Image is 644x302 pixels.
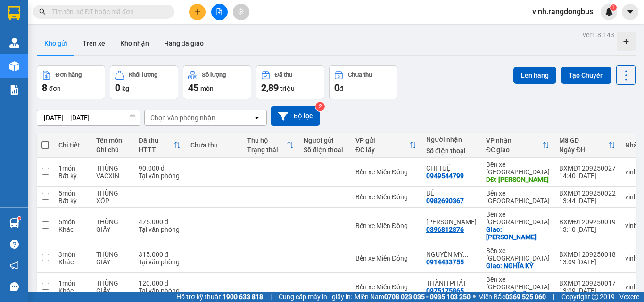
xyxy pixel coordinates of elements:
[247,137,287,144] div: Thu hộ
[271,106,320,126] button: Bộ lọc
[611,4,615,11] span: 1
[610,4,617,11] sup: 1
[304,146,346,154] div: Số điện thoại
[348,72,372,78] div: Chưa thu
[486,211,550,226] div: Bến xe [GEOGRAPHIC_DATA]
[279,292,352,302] span: Cung cấp máy in - giấy in:
[223,293,263,301] strong: 1900 633 818
[486,247,550,262] div: Bến xe [GEOGRAPHIC_DATA]
[626,8,635,16] span: caret-down
[8,6,20,20] img: logo-vxr
[58,172,87,180] div: Bất kỳ
[139,287,181,294] div: Tại văn phòng
[56,72,82,78] div: Đơn hàng
[329,65,397,99] button: Chưa thu0đ
[216,8,223,15] span: file-add
[183,65,251,99] button: Số lượng45món
[426,189,477,197] div: BÉ
[211,4,228,20] button: file-add
[355,283,417,291] div: Bến xe Miền Đông
[122,85,129,92] span: kg
[58,226,87,233] div: Khác
[270,292,272,302] span: |
[554,133,620,158] th: Toggle SortBy
[486,189,550,204] div: Bến xe [GEOGRAPHIC_DATA]
[18,217,21,220] sup: 1
[58,251,87,258] div: 3 món
[176,292,263,302] span: Hỗ trợ kỹ thuật:
[39,8,46,15] span: search
[256,65,324,99] button: Đã thu2,89 triệu
[139,218,181,226] div: 475.000 đ
[559,258,616,266] div: 13:09 [DATE]
[58,258,87,266] div: Khác
[553,292,554,302] span: |
[9,61,19,71] img: warehouse-icon
[463,251,469,258] span: ...
[513,67,556,84] button: Lên hàng
[486,291,550,298] div: Giao: CHÂU Ổ
[334,82,339,93] span: 0
[96,146,129,154] div: Ghi chú
[583,30,614,40] div: ver 1.8.143
[559,137,608,144] div: Mã GD
[426,258,464,266] div: 0914433755
[559,279,616,287] div: BXMĐ1209250017
[58,279,87,287] div: 1 món
[52,7,163,17] input: Tìm tên, số ĐT hoặc mã đơn
[525,6,601,17] span: vinh.rangdongbus
[486,146,542,154] div: ĐC giao
[115,82,120,93] span: 0
[426,218,477,226] div: TƯỜNG VÂN
[253,114,261,122] svg: open
[486,161,550,176] div: Bến xe [GEOGRAPHIC_DATA]
[486,137,542,144] div: VP nhận
[37,110,140,125] input: Select a date range.
[139,279,181,287] div: 120.000 đ
[189,4,206,20] button: plus
[58,141,87,149] div: Chi tiết
[139,146,173,154] div: HTTT
[559,197,616,204] div: 13:44 [DATE]
[384,293,471,301] strong: 0708 023 035 - 0935 103 250
[426,197,464,204] div: 0982690367
[426,147,477,155] div: Số điện thoại
[559,226,616,233] div: 13:10 [DATE]
[355,292,471,302] span: Miền Nam
[49,85,61,92] span: đơn
[605,8,613,16] img: icon-new-feature
[9,218,19,228] img: warehouse-icon
[355,146,409,154] div: ĐC lấy
[9,85,19,95] img: solution-icon
[139,226,181,233] div: Tại văn phòng
[339,85,343,92] span: đ
[559,146,608,154] div: Ngày ĐH
[139,164,181,172] div: 90.000 đ
[426,164,477,172] div: CHỊ TUỆ
[139,258,181,266] div: Tại văn phòng
[58,197,87,204] div: Bất kỳ
[559,164,616,172] div: BXMĐ1209250027
[426,226,464,233] div: 0396812876
[242,133,299,158] th: Toggle SortBy
[110,65,178,99] button: Khối lượng0kg
[58,287,87,294] div: Khác
[355,168,417,176] div: Bến xe Miền Đông
[280,85,295,92] span: triệu
[247,146,287,154] div: Trạng thái
[426,287,464,294] div: 0975175865
[473,295,476,299] span: ⚪️
[96,251,129,266] div: THÙNG GIẤY
[559,218,616,226] div: BXMĐ1209250019
[486,276,550,291] div: Bến xe [GEOGRAPHIC_DATA]
[96,279,129,294] div: THÙNG GIẤY
[505,293,546,301] strong: 0369 525 060
[157,32,211,55] button: Hàng đã giao
[233,4,249,20] button: aim
[304,137,346,144] div: Người gửi
[58,164,87,172] div: 1 món
[113,32,157,55] button: Kho nhận
[355,137,409,144] div: VP gửi
[355,193,417,201] div: Bến xe Miền Đông
[617,32,636,51] div: Tạo kho hàng mới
